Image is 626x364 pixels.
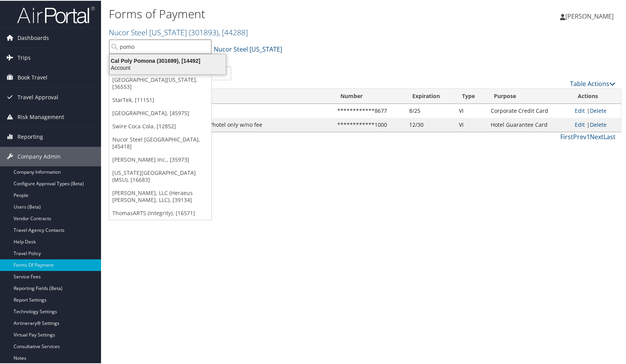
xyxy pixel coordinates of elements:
td: NSAR Travel [109,103,333,117]
td: Corporate Credit Card [487,103,571,117]
a: StarTek, [11151] [109,93,211,106]
span: Travel Approval [17,87,58,106]
span: Book Travel [17,67,47,86]
a: Nucor Steel [US_STATE] [109,26,248,37]
img: airportal-logo.png [17,5,95,23]
th: Expiration: activate to sort column ascending [405,88,455,103]
th: Type [455,88,487,103]
span: ( 301893 ) [189,26,218,37]
a: [GEOGRAPHIC_DATA][US_STATE], [36553] [109,72,211,93]
a: Delete [590,120,607,128]
a: [PERSON_NAME], LLC (Heraeus [PERSON_NAME], LLC), [39134] [109,186,211,206]
td: VI [455,117,487,131]
a: ThomasARTS (Integrity), [16571] [109,206,211,219]
div: Account [105,64,230,71]
span: Reporting [17,126,43,146]
td: Compleat Use for invoicing online car/hotel only w/no fee [109,117,333,131]
span: Trips [17,47,31,67]
a: [PERSON_NAME] Inc., [35973] [109,152,211,166]
td: 12/30 [405,117,455,131]
td: | [571,117,621,131]
a: Table Actions [570,79,616,87]
td: Hotel Guarantee Card [487,117,571,131]
span: [PERSON_NAME] [565,11,614,20]
a: Last [603,132,616,140]
th: Number [333,88,405,103]
a: Edit [575,106,585,114]
a: First [560,132,573,140]
a: Delete [590,106,607,114]
div: Cal Poly Pomona (301699), [14492] [105,57,230,64]
td: 8/25 [405,103,455,117]
a: Prev [573,132,586,140]
a: Swire Coca Cola, [12852] [109,119,211,132]
h1: Forms of Payment [109,5,450,21]
a: [US_STATE][GEOGRAPHIC_DATA] (MSU), [16683] [109,166,211,186]
span: Company Admin [17,146,61,166]
td: | [571,103,621,117]
a: Edit [575,120,585,128]
a: Nucor Steel [US_STATE] [208,41,282,56]
span: , [ 44288 ] [218,26,248,37]
th: Card Holder Name [109,88,333,103]
a: [PERSON_NAME] [560,4,621,27]
a: Next [590,132,603,140]
input: Search Accounts [109,39,211,53]
th: Purpose: activate to sort column ascending [487,88,571,103]
span: Risk Management [17,107,64,126]
a: Nucor Steel [GEOGRAPHIC_DATA], [45418] [109,132,211,152]
span: Dashboards [17,28,49,47]
td: VI [455,103,487,117]
a: [GEOGRAPHIC_DATA], [45975] [109,106,211,119]
th: Actions [571,88,621,103]
a: 1 [586,132,590,140]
